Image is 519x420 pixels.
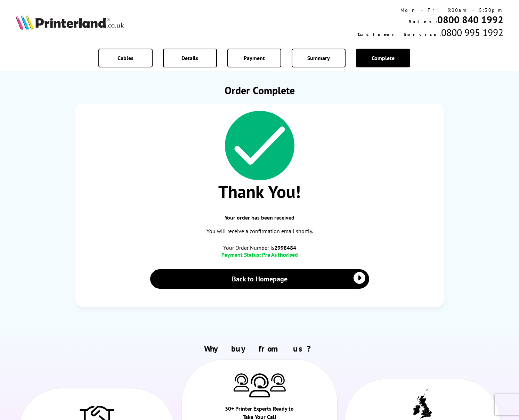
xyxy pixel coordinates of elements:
span: Payment [244,55,265,61]
h2: Why buy from us? [16,343,503,354]
b: 2998484 [274,244,296,251]
span: Cables [117,55,133,61]
span: Summary [307,55,330,61]
img: Printer Experts [234,373,249,391]
p: You will receive a confirmation email shortly. [82,227,437,236]
a: 0800 840 1992 [437,13,503,26]
a: Back to Homepage [150,269,369,289]
span: Details [181,55,198,61]
span: 0800 995 1992 [441,26,503,39]
div: Mon - Fri 9:00am - 5:30pm [358,7,503,13]
span: Your order has been received [82,214,437,221]
img: Printer Experts [270,373,286,391]
img: Printerland Logo [16,15,124,30]
span: Customer Service: [358,31,441,38]
span: Pre Authorised [262,251,298,258]
span: Thank You! [82,180,437,203]
span: Your Order Number is [82,244,437,251]
span: Sales: [409,18,437,25]
span: Payment Status: [221,251,261,258]
img: Printer Experts [249,373,270,397]
span: Complete [372,55,395,61]
h1: Order Complete [75,83,444,97]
